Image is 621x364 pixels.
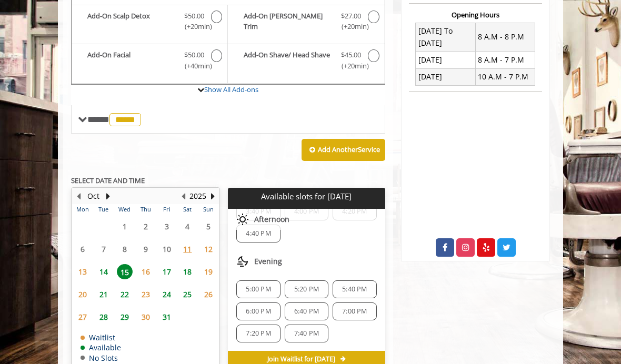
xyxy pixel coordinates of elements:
label: Add-On Beard Trim [233,11,379,35]
span: 6:00 PM [246,307,271,316]
td: Select day15 [114,260,135,283]
td: Select day17 [156,260,177,283]
span: 7:20 PM [246,329,271,338]
span: 17 [159,264,175,279]
td: Select day23 [135,283,156,306]
td: Select day31 [156,306,177,328]
td: Select day21 [93,283,114,306]
span: 5:40 PM [342,285,367,294]
td: Select day13 [72,260,93,283]
span: 29 [117,309,133,325]
div: 5:20 PM [285,280,328,298]
td: No Slots [81,354,121,362]
span: (+20min ) [183,21,206,32]
span: 13 [75,264,91,279]
b: Add Another Service [318,145,380,154]
th: Sun [198,204,219,215]
td: [DATE] To [DATE] [416,23,475,52]
span: 27 [75,309,91,325]
label: Add-On Shave/ Head Shave [233,49,379,74]
span: 15 [117,264,133,279]
span: Join Waitlist for [DATE] [267,355,335,363]
div: 5:00 PM [236,280,280,298]
span: $50.00 [184,11,204,22]
span: 24 [159,287,175,302]
span: 21 [96,287,112,302]
span: 20 [75,287,91,302]
td: Select day19 [198,260,219,283]
td: Select day20 [72,283,93,306]
span: Afternoon [254,215,289,224]
b: Add-On [PERSON_NAME] Trim [244,11,334,33]
button: Next Year [208,190,217,202]
span: 11 [179,241,195,257]
span: $27.00 [341,11,361,22]
span: $50.00 [184,49,204,60]
button: Next Month [104,190,112,202]
span: 12 [201,241,216,257]
p: Available slots for [DATE] [232,192,380,201]
span: (+20min ) [339,21,363,32]
span: 6:40 PM [294,307,319,316]
label: Add-On Facial [77,49,222,74]
td: Select day14 [93,260,114,283]
button: 2025 [189,190,206,202]
div: 7:40 PM [285,325,328,342]
div: 6:40 PM [285,302,328,320]
button: Add AnotherService [302,139,385,161]
span: $45.00 [341,49,361,60]
div: 7:00 PM [333,302,376,320]
span: 4:40 PM [246,229,271,238]
td: 8 A.M - 7 P.M [475,52,535,68]
span: (+40min ) [183,60,206,72]
td: 10 A.M - 7 P.M [475,68,535,85]
span: (+20min ) [339,60,363,72]
span: 5:20 PM [294,285,319,294]
a: Show All Add-ons [204,85,258,94]
span: 26 [201,287,216,302]
span: 14 [96,264,112,279]
th: Mon [72,204,93,215]
td: 8 A.M - 8 P.M [475,23,535,52]
td: [DATE] [416,52,475,68]
td: Select day25 [177,283,198,306]
th: Thu [135,204,156,215]
button: Previous Year [179,190,187,202]
td: Select day16 [135,260,156,283]
span: Evening [254,257,282,266]
span: 23 [138,287,154,302]
td: Waitlist [81,333,121,341]
label: Add-On Scalp Detox [77,11,222,35]
td: Select day26 [198,283,219,306]
span: 16 [138,264,154,279]
td: Available [81,343,121,351]
span: 7:40 PM [294,329,319,338]
td: [DATE] [416,68,475,85]
span: 28 [96,309,112,325]
b: Add-On Scalp Detox [87,11,177,33]
span: 5:00 PM [246,285,271,294]
span: 22 [117,287,133,302]
th: Tue [93,204,114,215]
div: 7:20 PM [236,325,280,342]
span: 7:00 PM [342,307,367,316]
td: Select day11 [177,238,198,260]
div: 5:40 PM [333,280,376,298]
button: Previous Month [74,190,83,202]
td: Select day12 [198,238,219,260]
img: evening slots [236,255,249,268]
h3: Opening Hours [409,11,542,18]
td: Select day22 [114,283,135,306]
td: Select day29 [114,306,135,328]
span: 25 [179,287,195,302]
th: Fri [156,204,177,215]
button: Oct [87,190,99,202]
td: Select day18 [177,260,198,283]
div: 4:40 PM [236,225,280,242]
span: 19 [201,264,216,279]
b: SELECT DATE AND TIME [71,176,145,185]
td: Select day30 [135,306,156,328]
span: 18 [179,264,195,279]
div: 6:00 PM [236,302,280,320]
td: Select day24 [156,283,177,306]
